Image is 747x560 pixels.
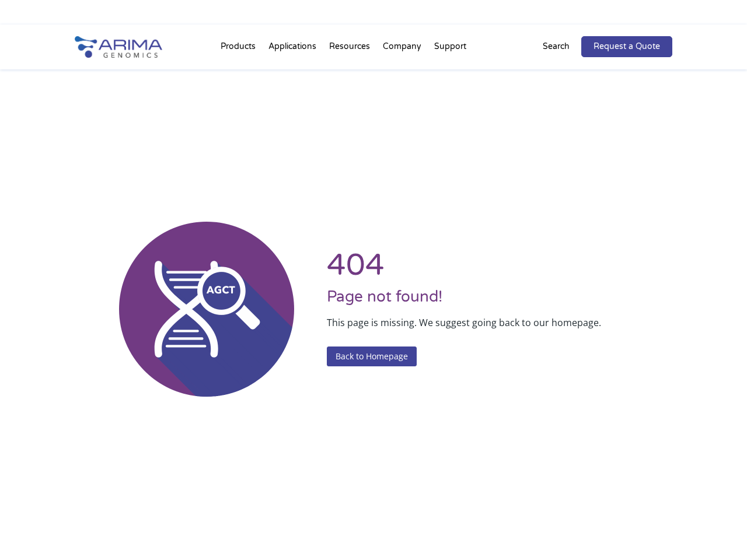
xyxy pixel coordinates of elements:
[581,36,672,57] a: Request a Quote
[543,39,570,54] p: Search
[327,288,672,315] h3: Page not found!
[119,222,294,397] img: 404 Error
[327,346,417,366] a: Back to Homepage
[327,252,672,288] h1: 404
[75,36,162,58] img: Arima-Genomics-logo
[327,315,672,330] p: This page is missing. We suggest going back to our homepage.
